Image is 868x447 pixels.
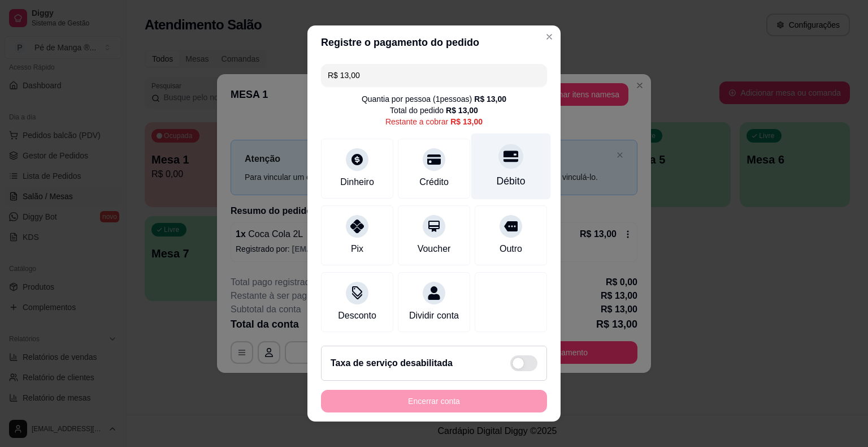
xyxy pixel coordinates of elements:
[307,25,561,59] header: Registre o pagamento do pedido
[340,175,374,189] div: Dinheiro
[390,105,478,116] div: Total do pedido
[419,175,449,189] div: Crédito
[540,28,558,46] button: Close
[497,174,526,188] div: Débito
[446,105,478,116] div: R$ 13,00
[331,356,453,370] h2: Taxa de serviço desabilitada
[385,116,483,127] div: Restante a cobrar
[338,309,376,323] div: Desconto
[362,93,506,105] div: Quantia por pessoa ( 1 pessoas)
[474,93,506,105] div: R$ 13,00
[450,116,483,127] div: R$ 13,00
[409,309,459,323] div: Dividir conta
[351,242,363,256] div: Pix
[328,64,540,87] input: Ex.: hambúrguer de cordeiro
[418,242,451,256] div: Voucher
[500,242,522,256] div: Outro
